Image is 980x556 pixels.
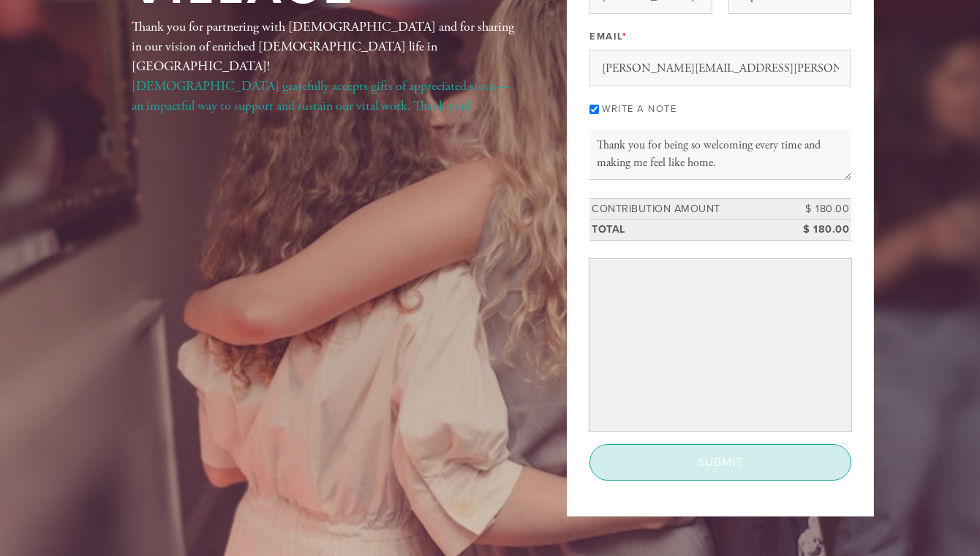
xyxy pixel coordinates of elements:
[592,262,848,428] iframe: Secure payment input frame
[589,198,785,219] td: Contribution Amount
[589,444,851,481] input: Submit
[132,17,519,116] div: Thank you for partnering with [DEMOGRAPHIC_DATA] and for sharing in our vision of enriched [DEMOG...
[132,78,510,114] a: [DEMOGRAPHIC_DATA] gratefully accepts gifts of appreciated stock—an impactful way to support and ...
[785,219,851,241] td: $ 180.00
[785,198,851,219] td: $ 180.00
[589,219,785,241] td: Total
[589,30,627,43] label: Email
[602,103,676,115] label: Write a note
[622,31,627,42] span: This field is required.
